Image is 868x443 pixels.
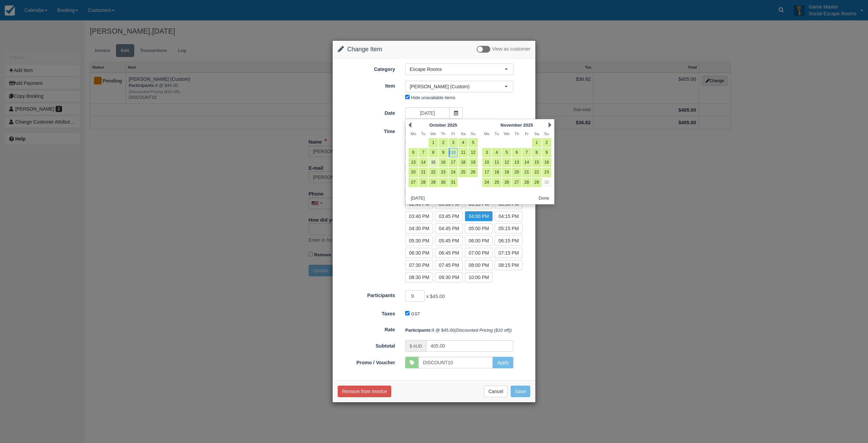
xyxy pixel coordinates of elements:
a: 23 [542,168,551,177]
span: Tuesday [495,131,499,136]
label: 05:00 PM [465,223,493,234]
label: 06:15 PM [495,236,522,246]
label: 04:00 PM [465,211,493,221]
a: 20 [409,168,418,177]
a: 17 [449,158,458,167]
a: 2 [439,138,448,147]
a: 11 [458,148,468,157]
a: 6 [409,148,418,157]
label: Date [333,107,400,117]
a: Next [549,122,551,128]
a: 30 [439,178,448,187]
a: 4 [492,148,501,157]
span: Saturday [534,131,539,136]
a: Prev [409,122,411,128]
label: 07:15 PM [495,248,522,258]
a: 6 [512,148,521,157]
a: 15 [532,158,541,167]
label: 03:40 PM [405,211,433,221]
span: October [429,123,446,128]
a: 24 [482,178,491,187]
button: Escape Rooms [405,63,513,75]
label: 05:45 PM [435,236,463,246]
small: $ AUD [410,344,422,349]
a: 29 [532,178,541,187]
a: 26 [469,168,478,177]
button: [DATE] [408,194,427,203]
label: 08:00 PM [465,260,493,270]
a: 29 [429,178,438,187]
button: Save [511,386,530,397]
a: 22 [532,168,541,177]
a: 10 [449,148,458,157]
a: 8 [429,148,438,157]
a: 28 [522,178,531,187]
a: 12 [469,148,478,157]
a: 30 [542,178,551,187]
span: Escape Rooms [410,66,505,73]
label: GST [411,311,420,316]
a: 5 [502,148,511,157]
button: Apply [493,357,513,368]
label: 04:15 PM [495,211,522,221]
label: 06:00 PM [465,236,493,246]
a: 1 [429,138,438,147]
label: Hide unavailable items [411,95,455,100]
a: 13 [409,158,418,167]
span: [PERSON_NAME] (Custom) [410,83,505,90]
a: 27 [512,178,521,187]
label: 09:30 PM [435,272,463,282]
a: 21 [419,168,428,177]
label: Time [333,126,400,135]
label: Subtotal [333,340,400,350]
a: 25 [458,168,468,177]
a: 28 [419,178,428,187]
a: 7 [419,148,428,157]
a: 5 [469,138,478,147]
button: [PERSON_NAME] (Custom) [405,81,513,92]
span: Wednesday [430,131,436,136]
label: 04:45 PM [435,223,463,234]
a: 2 [542,138,551,147]
a: 11 [492,158,501,167]
a: 3 [482,148,491,157]
span: Sunday [544,131,549,136]
button: Remove from Invoice [338,386,391,397]
a: 19 [502,168,511,177]
a: 12 [502,158,511,167]
a: 14 [419,158,428,167]
div: 9 @ $45.00 [400,325,535,336]
a: 18 [492,168,501,177]
input: Participants [405,290,425,302]
span: x $45.00 [426,294,445,299]
span: Change Item [347,46,382,53]
label: Item [333,80,400,90]
a: 14 [522,158,531,167]
label: Promo / Voucher [333,357,400,366]
a: 26 [502,178,511,187]
a: 27 [409,178,418,187]
label: 06:30 PM [405,248,433,258]
label: 03:45 PM [435,211,463,221]
span: Thursday [441,131,446,136]
span: Wednesday [504,131,510,136]
a: 8 [532,148,541,157]
em: (Discounted Pricing ($10 off)) [455,328,512,333]
label: Rate [333,324,400,333]
label: Category [333,63,400,73]
a: 23 [439,168,448,177]
span: View as customer [492,47,530,52]
label: Taxes [333,308,400,317]
a: 22 [429,168,438,177]
span: November [500,123,522,128]
label: Participants [333,290,400,299]
span: Friday [451,131,455,136]
a: 21 [522,168,531,177]
a: 18 [458,158,468,167]
strong: Participants [405,328,432,333]
label: 10:00 PM [465,272,493,282]
label: 06:45 PM [435,248,463,258]
a: 13 [512,158,521,167]
a: 15 [429,158,438,167]
a: 4 [458,138,468,147]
